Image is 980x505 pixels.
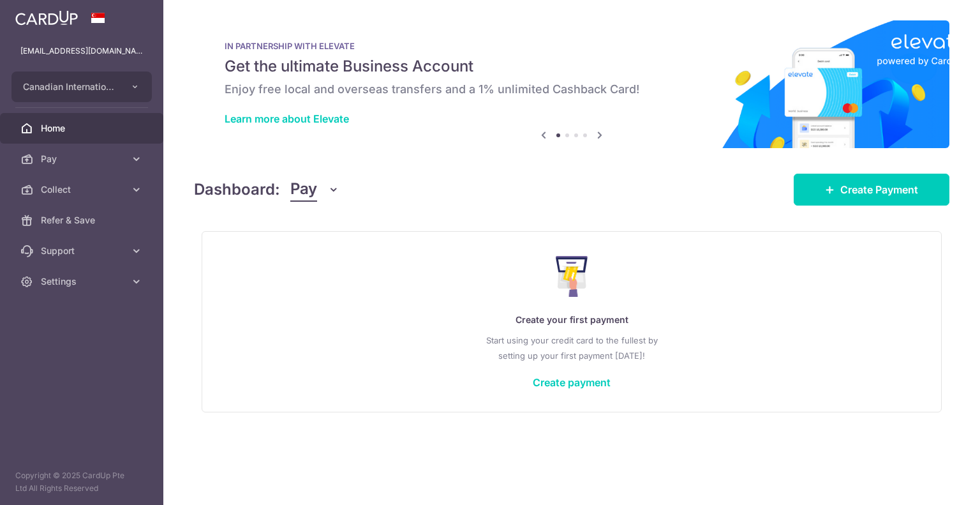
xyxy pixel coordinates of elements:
p: IN PARTNERSHIP WITH ELEVATE [225,41,919,51]
span: Refer & Save [41,214,125,227]
h4: Dashboard: [194,178,280,201]
a: Create payment [533,376,611,389]
span: Pay [41,153,125,165]
button: Canadian International School Pte Ltd [11,72,152,102]
button: Pay [290,177,339,202]
p: Start using your credit card to the fullest by setting up your first payment [DATE]! [228,333,916,363]
h5: Get the ultimate Business Account [225,56,919,77]
span: Collect [41,183,125,196]
p: [EMAIL_ADDRESS][DOMAIN_NAME] [20,45,143,57]
img: Make Payment [556,256,588,297]
h6: Enjoy free local and overseas transfers and a 1% unlimited Cashback Card! [225,82,919,97]
img: CardUp [15,10,78,26]
a: Learn more about Elevate [225,112,349,125]
a: Create Payment [794,174,949,206]
span: Canadian International School Pte Ltd [23,80,117,93]
span: Home [41,122,125,135]
img: Renovation banner [194,20,949,148]
span: Support [41,245,125,257]
span: Settings [41,275,125,288]
span: Pay [290,177,317,202]
p: Create your first payment [228,312,916,328]
span: Create Payment [840,182,918,197]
